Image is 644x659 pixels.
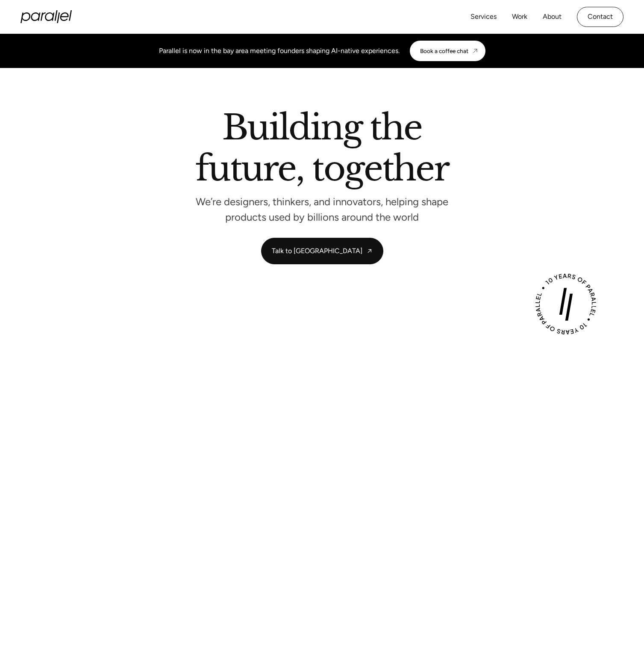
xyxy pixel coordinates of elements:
a: Book a coffee chat [410,41,485,61]
div: Book a coffee chat [420,47,468,54]
img: CTA arrow image [472,47,479,54]
a: Work [512,11,527,23]
a: home [21,10,72,23]
a: Services [471,11,497,23]
p: We’re designers, thinkers, and innovators, helping shape products used by billions around the world [194,198,450,221]
h2: Building the future, together [195,111,449,189]
a: About [543,11,562,23]
a: Contact [577,7,623,27]
div: Parallel is now in the bay area meeting founders shaping AI-native experiences. [159,46,400,56]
